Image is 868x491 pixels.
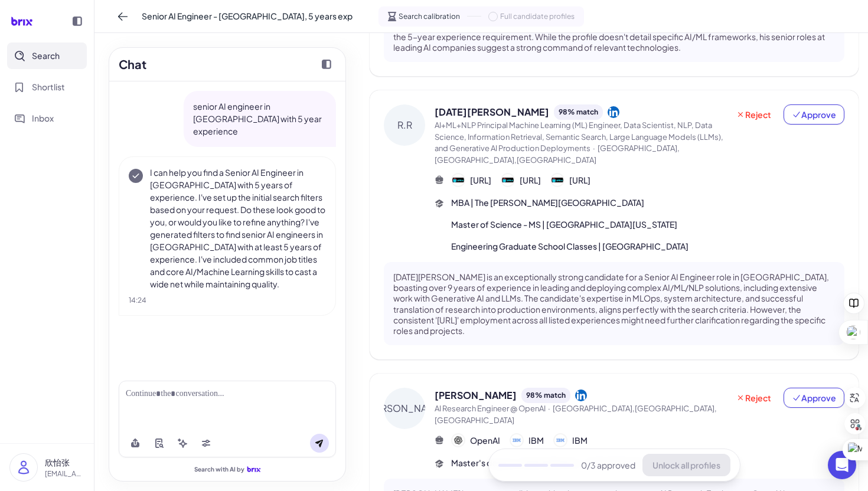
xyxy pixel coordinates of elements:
[435,143,680,165] span: [GEOGRAPHIC_DATA],[GEOGRAPHIC_DATA],[GEOGRAPHIC_DATA]
[7,74,87,100] button: Shortlist
[528,434,544,447] span: IBM
[451,240,688,253] span: Engineering Graduate School Classes | [GEOGRAPHIC_DATA]
[451,218,677,231] span: Master of Science - MS | [GEOGRAPHIC_DATA][US_STATE]
[7,105,87,132] button: Inbox
[828,451,856,479] div: Open Intercom Messenger
[32,50,60,62] span: Search
[554,434,566,446] img: 公司logo
[384,104,425,146] div: R.R
[552,174,563,186] img: 公司logo
[470,434,500,447] span: OpenAI
[435,404,546,413] span: AI Research Engineer @ OpenAI
[520,174,541,186] span: [URL]
[593,143,595,153] span: ·
[548,404,550,413] span: ·
[792,392,836,404] span: Approve
[728,104,779,125] button: Reject
[502,174,514,186] img: 公司logo
[393,271,835,336] p: [DATE][PERSON_NAME] is an exceptionally strong candidate for a Senior AI Engineer role in [GEOGRA...
[142,10,353,22] span: Senior AI Engineer - [GEOGRAPHIC_DATA], 5 years exp
[193,100,327,138] p: senior AI engineer in [GEOGRAPHIC_DATA] with 5 year experience
[194,466,244,473] span: Search with AI by
[435,388,517,402] span: [PERSON_NAME]
[310,434,329,453] button: Send message
[736,109,771,120] span: Reject
[728,388,779,408] button: Reject
[521,388,570,403] div: 98 % match
[399,11,460,22] span: Search calibration
[554,104,603,120] div: 98 % match
[45,469,84,479] p: [EMAIL_ADDRESS][DOMAIN_NAME]
[32,112,54,125] span: Inbox
[511,434,523,446] img: 公司logo
[384,388,425,429] div: [PERSON_NAME]
[10,454,37,481] img: user_logo.png
[435,120,723,153] span: AI+ML+NLP Principal Machine Learning (ML) Engineer, Data Scientist, NLP, Data Science, Informatio...
[317,55,336,74] button: Collapse chat
[435,404,717,425] span: [GEOGRAPHIC_DATA],[GEOGRAPHIC_DATA],[GEOGRAPHIC_DATA]
[470,174,491,186] span: [URL]
[7,42,87,69] button: Search
[581,459,635,472] span: 0 /3 approved
[784,104,844,125] button: Approve
[129,295,326,306] div: 14:24
[452,174,464,186] img: 公司logo
[569,174,590,186] span: [URL]
[792,109,836,120] span: Approve
[119,55,146,73] h2: Chat
[452,434,464,446] img: 公司logo
[736,392,771,404] span: Reject
[32,81,65,93] span: Shortlist
[451,197,644,209] span: MBA | The [PERSON_NAME][GEOGRAPHIC_DATA]
[451,457,676,469] span: Master's degree | [GEOGRAPHIC_DATA][PERSON_NAME]
[45,456,84,469] p: 欣怡张
[500,11,575,22] span: Full candidate profiles
[572,434,588,447] span: IBM
[150,166,326,290] p: I can help you find a Senior AI Engineer in [GEOGRAPHIC_DATA] with 5 years of experience. I've se...
[784,388,844,408] button: Approve
[435,105,549,119] span: [DATE][PERSON_NAME]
